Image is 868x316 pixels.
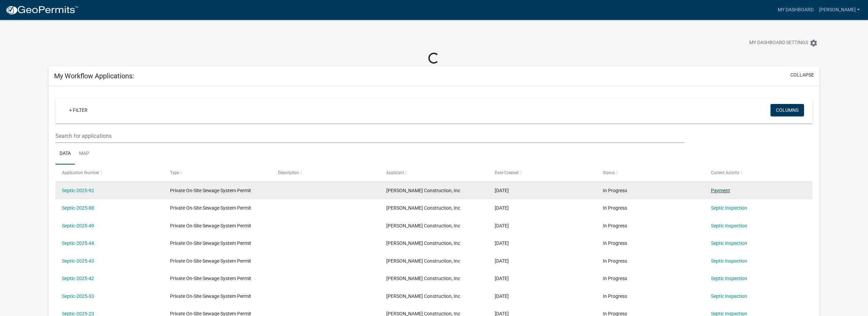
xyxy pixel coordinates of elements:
[386,240,460,246] span: Poisel Construction, Inc
[62,170,99,175] span: Application Number
[488,164,596,181] datatable-header-cell: Date Created
[380,164,488,181] datatable-header-cell: Applicant
[386,205,460,211] span: Poisel Construction, Inc
[170,276,251,281] span: Private On-Site Sewage System Permit
[62,258,94,264] a: Septic-2025-43
[495,205,509,211] span: 08/20/2025
[775,3,816,16] a: My Dashboard
[495,223,509,228] span: 05/13/2025
[55,164,164,181] datatable-header-cell: Application Number
[55,129,685,143] input: Search for applications
[770,104,804,116] button: Columns
[170,170,179,175] span: Type
[711,276,747,281] a: Septic Inspection
[62,293,94,299] a: Septic-2025-33
[711,293,747,299] a: Septic Inspection
[272,164,380,181] datatable-header-cell: Description
[170,188,251,193] span: Private On-Site Sewage System Permit
[54,72,134,80] h5: My Workflow Applications:
[711,205,747,211] a: Septic Inspection
[495,188,509,193] span: 09/04/2025
[495,276,509,281] span: 04/25/2025
[170,205,251,211] span: Private On-Site Sewage System Permit
[711,240,747,246] a: Septic Inspection
[75,143,93,165] a: Map
[495,240,509,246] span: 04/29/2025
[62,276,94,281] a: Septic-2025-42
[170,293,251,299] span: Private On-Site Sewage System Permit
[711,258,747,264] a: Septic Inspection
[64,104,93,116] a: + Filter
[603,170,615,175] span: Status
[711,223,747,228] a: Septic Inspection
[603,188,627,193] span: In Progress
[386,223,460,228] span: Poisel Construction, Inc
[596,164,704,181] datatable-header-cell: Status
[386,293,460,299] span: Poisel Construction, Inc
[603,276,627,281] span: In Progress
[816,3,863,16] a: [PERSON_NAME]
[386,188,460,193] span: Poisel Construction, Inc
[704,164,813,181] datatable-header-cell: Current Activity
[603,223,627,228] span: In Progress
[744,36,823,50] button: My Dashboard Settingssettings
[170,223,251,228] span: Private On-Site Sewage System Permit
[603,258,627,264] span: In Progress
[386,276,460,281] span: Poisel Construction, Inc
[495,258,509,264] span: 04/25/2025
[278,170,299,175] span: Description
[62,240,94,246] a: Septic-2025-44
[386,258,460,264] span: Poisel Construction, Inc
[62,188,94,193] a: Septic-2025-92
[55,143,75,165] a: Data
[495,293,509,299] span: 04/07/2025
[386,170,404,175] span: Applicant
[170,258,251,264] span: Private On-Site Sewage System Permit
[170,240,251,246] span: Private On-Site Sewage System Permit
[603,240,627,246] span: In Progress
[711,188,730,193] a: Payment
[495,170,519,175] span: Date Created
[603,293,627,299] span: In Progress
[809,39,818,47] i: settings
[62,205,94,211] a: Septic-2025-88
[711,170,739,175] span: Current Activity
[603,205,627,211] span: In Progress
[62,223,94,228] a: Septic-2025-49
[749,39,808,47] span: My Dashboard Settings
[164,164,272,181] datatable-header-cell: Type
[790,71,814,79] button: collapse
